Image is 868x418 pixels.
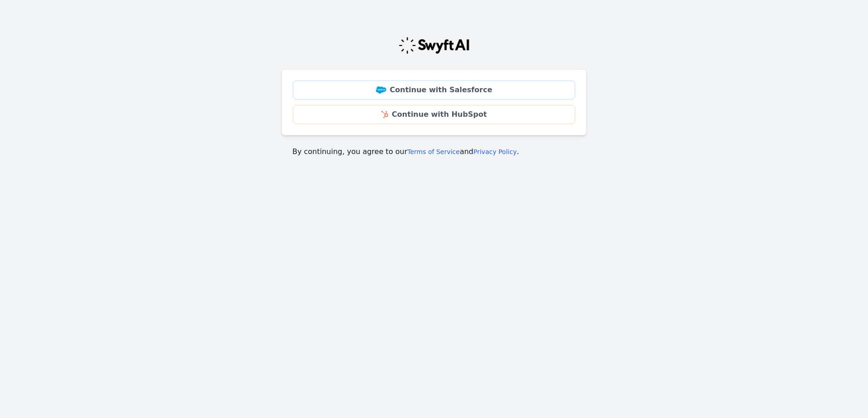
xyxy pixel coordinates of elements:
[381,111,388,118] img: HubSpot
[292,146,576,157] p: By continuing, you agree to our and .
[293,105,575,124] a: Continue with HubSpot
[473,148,517,155] a: Privacy Policy
[407,148,459,155] a: Terms of Service
[376,86,386,94] img: Salesforce
[293,80,575,100] a: Continue with Salesforce
[398,36,470,55] img: Swyft Logo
